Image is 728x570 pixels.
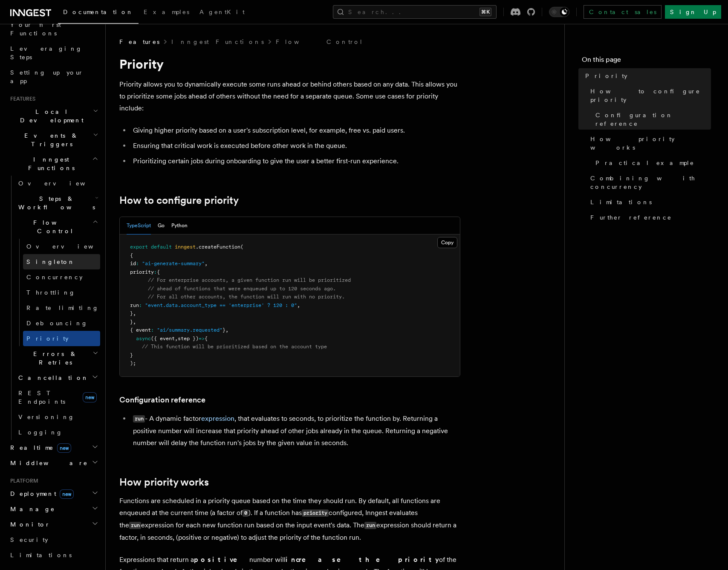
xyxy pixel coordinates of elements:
[151,336,175,341] span: ({ event
[23,285,100,300] a: Throttling
[139,3,194,23] a: Examples
[23,269,100,285] a: Concurrency
[7,95,35,102] span: Features
[333,5,497,19] button: Search...⌘K
[7,443,71,452] span: Realtime
[194,556,249,564] strong: positive
[199,336,205,341] span: =>
[130,140,460,152] li: Ensuring that critical work is executed before other work in the queue.
[205,336,208,341] span: {
[7,131,93,148] span: Events & Triggers
[7,520,50,529] span: Monitor
[15,350,92,367] span: Errors & Retries
[18,429,63,436] span: Logging
[178,336,199,341] span: step })
[10,45,82,61] span: Leveraging Steps
[157,269,160,275] span: {
[154,269,157,275] span: :
[590,213,672,222] span: Further reference
[151,327,154,333] span: :
[590,198,652,206] span: Limitations
[23,331,100,346] a: Priority
[119,194,239,206] a: How to configure priority
[148,294,345,300] span: // For all other accounts, the function will run with no priority.
[297,302,300,308] span: ,
[7,65,100,89] a: Setting up your app
[592,155,711,171] a: Practical example
[18,390,65,405] span: REST Endpoints
[587,210,711,225] a: Further reference
[175,244,196,250] span: inngest
[119,394,205,406] a: Configuration reference
[57,443,71,453] span: new
[175,336,178,341] span: ,
[7,128,100,152] button: Events & Triggers
[15,385,100,409] a: REST Endpointsnew
[302,509,329,517] code: priority
[130,252,133,258] span: {
[199,9,245,15] span: AgentKit
[364,522,376,529] code: run
[584,5,662,19] a: Contact sales
[590,174,711,191] span: Combining with concurrency
[592,107,711,131] a: Configuration reference
[15,194,95,211] span: Steps & Workflows
[7,459,88,467] span: Middleware
[130,310,133,316] span: }
[590,87,711,104] span: How to configure priority
[665,5,721,19] a: Sign Up
[7,41,100,65] a: Leveraging Steps
[582,55,711,68] h4: On this page
[119,38,159,46] span: Features
[129,522,141,529] code: run
[142,344,327,350] span: // This function will be prioritized based on the account type
[7,501,100,517] button: Manage
[15,239,100,346] div: Flow Control
[7,547,100,563] a: Limitations
[7,17,100,41] a: Your first Functions
[142,260,205,266] span: "ai-generate-summary"
[15,373,89,382] span: Cancellation
[7,152,100,176] button: Inngest Functions
[26,274,83,281] span: Concurrency
[133,415,145,422] code: run
[7,176,100,440] div: Inngest Functions
[7,455,100,471] button: Middleware
[7,486,100,501] button: Deploymentnew
[26,258,75,265] span: Singleton
[133,310,136,316] span: ,
[127,217,151,234] button: TypeScript
[585,72,627,80] span: Priority
[23,254,100,269] a: Singleton
[595,159,694,167] span: Practical example
[26,243,114,250] span: Overview
[240,244,243,250] span: (
[15,215,100,239] button: Flow Control
[549,7,569,17] button: Toggle dark mode
[26,289,75,296] span: Throttling
[243,509,248,517] code: 0
[157,327,222,333] span: "ai/summary.requested"
[10,69,84,84] span: Setting up your app
[7,155,92,172] span: Inngest Functions
[7,489,74,498] span: Deployment
[130,269,154,275] span: priority
[26,320,88,327] span: Debouncing
[201,414,234,422] a: expression
[276,38,363,46] a: Flow Control
[7,440,100,455] button: Realtimenew
[58,3,139,24] a: Documentation
[158,217,165,234] button: Go
[130,260,136,266] span: id
[23,300,100,315] a: Rate limiting
[26,335,69,342] span: Priority
[133,319,136,325] span: ,
[7,477,38,484] span: Platform
[144,9,189,15] span: Examples
[119,56,460,72] h1: Priority
[136,260,139,266] span: :
[15,191,100,215] button: Steps & Workflows
[151,244,172,250] span: default
[136,336,151,341] span: async
[595,111,711,128] span: Configuration reference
